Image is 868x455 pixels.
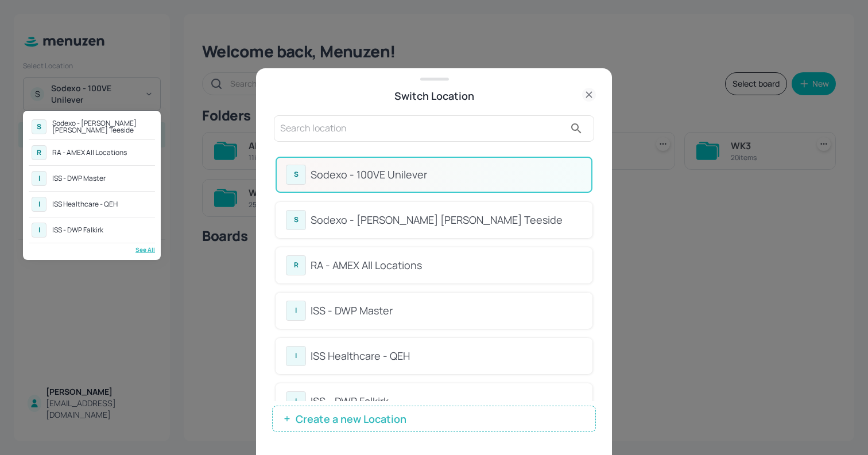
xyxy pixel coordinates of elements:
[52,227,103,234] div: ISS - DWP Falkirk
[52,149,127,156] div: RA - AMEX All Locations
[32,223,46,238] div: I
[52,120,152,134] div: Sodexo - [PERSON_NAME] [PERSON_NAME] Teeside
[52,201,118,208] div: ISS Healthcare - QEH
[32,171,46,186] div: I
[52,175,106,182] div: ISS - DWP Master
[29,246,155,254] div: See All
[32,145,46,160] div: R
[32,197,46,212] div: I
[32,119,46,134] div: S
